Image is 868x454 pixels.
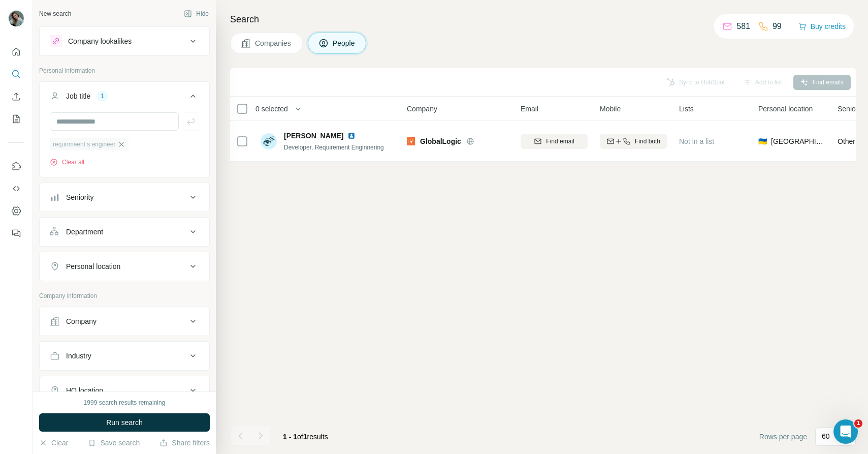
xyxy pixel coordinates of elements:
[53,140,115,149] span: requirmeent s engineer
[679,104,694,114] span: Lists
[8,110,24,128] button: My lists
[8,10,24,26] img: Avatar
[66,316,97,326] div: Company
[66,227,103,237] div: Department
[303,433,307,441] span: 1
[177,6,216,21] button: Hide
[521,104,538,114] span: Email
[40,378,209,403] button: HQ location
[66,91,90,101] div: Job title
[8,224,24,243] button: Feedback
[84,398,166,407] div: 1999 search results remaining
[50,158,84,167] button: Clear all
[40,254,209,279] button: Personal location
[8,65,24,83] button: Search
[40,185,209,209] button: Seniority
[66,351,91,361] div: Industry
[255,38,292,48] span: Companies
[66,385,103,396] div: HQ location
[40,344,209,368] button: Industry
[39,438,68,448] button: Clear
[679,137,714,145] span: Not in a list
[261,133,277,149] img: Avatar
[97,92,108,101] div: 1
[283,433,328,441] span: results
[758,104,813,114] span: Personal location
[759,432,807,442] span: Rows per page
[838,104,865,114] span: Seniority
[773,20,782,33] p: 99
[284,131,343,141] span: [PERSON_NAME]
[407,104,437,114] span: Company
[230,12,856,26] h4: Search
[635,137,660,146] span: Find both
[159,438,210,448] button: Share filters
[40,84,209,112] button: Job title1
[8,87,24,106] button: Enrich CSV
[407,137,415,145] img: Logo of GlobalLogic
[521,134,588,149] button: Find email
[600,104,621,114] span: Mobile
[833,419,858,444] iframe: Intercom live chat
[40,29,209,53] button: Company lookalikes
[297,433,303,441] span: of
[40,309,209,334] button: Company
[39,413,210,432] button: Run search
[600,134,667,149] button: Find both
[8,202,24,220] button: Dashboard
[8,157,24,175] button: Use Surfe on LinkedIn
[106,417,143,428] span: Run search
[798,19,846,34] button: Buy credits
[68,36,132,46] div: Company lookalikes
[283,433,297,441] span: 1 - 1
[771,136,825,146] span: [GEOGRAPHIC_DATA]
[854,419,862,428] span: 1
[40,220,209,244] button: Department
[39,291,210,300] p: Company information
[546,137,574,146] span: Find email
[822,431,830,441] p: 60
[838,137,855,145] span: Other
[736,20,750,33] p: 581
[88,438,140,448] button: Save search
[420,136,461,146] span: GlobalLogic
[758,136,767,146] span: 🇺🇦
[8,43,24,61] button: Quick start
[39,9,71,18] div: New search
[333,38,356,48] span: People
[66,192,93,202] div: Seniority
[66,261,120,271] div: Personal location
[347,132,356,140] img: LinkedIn logo
[8,179,24,198] button: Use Surfe API
[39,66,210,75] p: Personal information
[284,144,384,151] span: Developer, Requirement Enginnering
[255,104,288,114] span: 0 selected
